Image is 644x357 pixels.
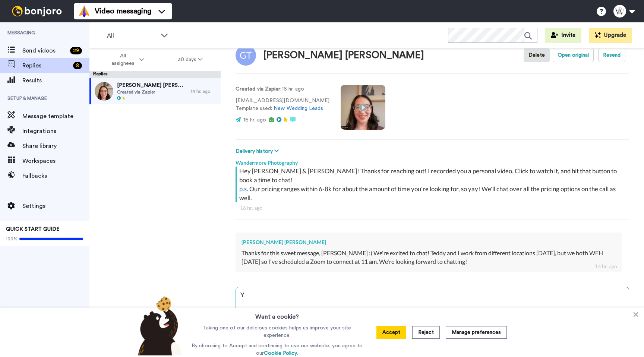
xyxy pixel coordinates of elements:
[22,202,89,211] span: Settings
[524,48,550,62] button: Delete
[553,48,594,62] button: Open original
[239,185,247,193] a: p.s
[107,31,157,40] span: All
[412,326,440,339] button: Reject
[22,157,89,165] span: Workspaces
[191,88,217,94] div: 14 hr. ago
[241,238,616,246] div: [PERSON_NAME] [PERSON_NAME]
[241,249,616,266] div: Thanks for this sweet message, [PERSON_NAME] :) We're excited to chat! Teddy and I work from diff...
[22,171,89,180] span: Fallbacks
[240,204,625,212] div: 16 hr. ago
[598,48,625,62] button: Resend
[236,147,281,155] button: Delivery history
[589,28,632,43] button: Upgrade
[595,263,617,270] div: 14 hr. ago
[73,62,82,69] div: 8
[9,6,65,16] img: bj-logo-header-white.svg
[70,47,82,54] div: 29
[22,127,89,136] span: Integrations
[236,86,280,92] strong: Created via Zapier
[95,82,113,101] img: dca1d22c-450c-4be7-a87c-52a1987f3f01-thumb.jpg
[89,78,221,104] a: [PERSON_NAME] [PERSON_NAME]Created via Zapier14 hr. ago
[78,5,90,17] img: vm-color.svg
[239,167,627,202] div: Hey [PERSON_NAME] & [PERSON_NAME]! Thanks for reaching out! I recorded you a personal video. Clic...
[89,71,221,78] div: Replies
[91,49,161,70] button: All assignees
[236,97,329,113] p: [EMAIL_ADDRESS][DOMAIN_NAME] Template used:
[236,287,629,335] textarea: Y
[264,351,297,356] a: Cookie Policy
[263,50,424,61] div: [PERSON_NAME] [PERSON_NAME]
[117,82,187,89] span: [PERSON_NAME] [PERSON_NAME]
[446,326,507,339] button: Manage preferences
[236,85,329,93] p: : 16 hr. ago
[108,52,138,67] span: All assignees
[236,45,256,66] img: Image of Galia Abramson Teddy Davidson
[22,61,70,70] span: Replies
[22,76,89,85] span: Results
[190,342,364,357] p: By choosing to Accept and continuing to use our website, you agree to our .
[161,53,220,66] button: 30 days
[22,46,67,55] span: Send videos
[22,142,89,151] span: Share library
[243,117,266,123] span: 16 hr. ago
[190,324,364,339] p: Taking one of our delicious cookies helps us improve your site experience.
[6,236,18,242] span: 100%
[131,296,186,356] img: bear-with-cookie.png
[22,112,89,121] span: Message template
[255,308,299,321] h3: Want a cookie?
[274,106,323,111] a: New Wedding Leads
[117,89,187,95] span: Created via Zapier
[6,227,60,232] span: QUICK START GUIDE
[236,155,629,167] div: Wandermore Photography
[95,6,151,16] span: Video messaging
[545,28,581,43] button: Invite
[376,326,406,339] button: Accept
